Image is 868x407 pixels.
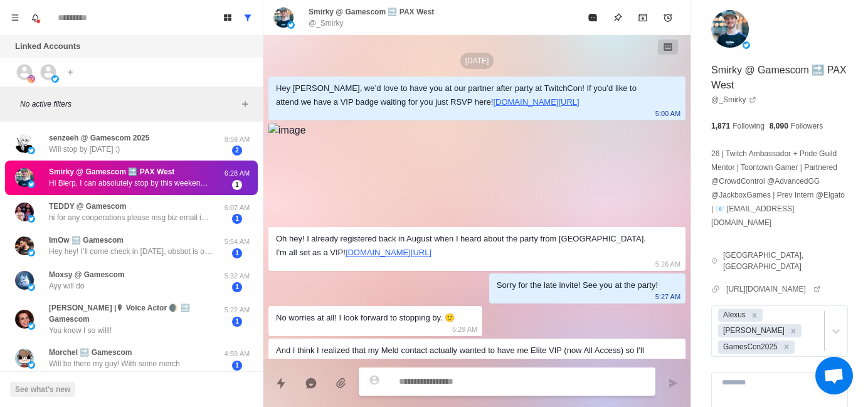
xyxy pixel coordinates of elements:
button: Add filters [238,97,253,112]
button: Quick replies [268,371,294,396]
div: Hey [PERSON_NAME], we’d love to have you at our partner after party at TwitchCon! If you’d like t... [276,82,658,109]
p: TEDDY @ Gamescom [49,201,127,212]
p: 5:00 AM [655,107,680,120]
img: picture [15,271,34,290]
p: 26 | Twitch Ambassador + Pride Guild Mentor | Toontown Gamer | Partnered @CrowdControl @AdvancedG... [711,147,848,230]
p: @_Smirky [309,18,344,29]
button: Pin [605,5,630,30]
button: Board View [218,8,238,28]
img: picture [15,203,34,221]
div: Sorry for the late invite! See you at the party! [497,278,658,292]
p: 5:27 AM [655,290,680,304]
p: Linked Accounts [15,40,80,53]
p: Smirky @ Gamescom 🔜 PAX West [49,166,174,177]
img: picture [51,75,59,83]
div: Remove GamesCon2025 [780,341,793,354]
img: picture [28,215,35,223]
span: 1 [232,317,242,327]
button: Archive [630,5,655,30]
p: 5:22 AM [221,305,253,315]
a: [DOMAIN_NAME][URL] [346,248,431,257]
div: GamesCon2025 [719,341,780,354]
p: Smirky @ Gamescom 🔜 PAX West [309,6,434,18]
p: 5:29 AM [452,322,477,336]
span: 1 [232,214,242,224]
img: picture [273,8,294,28]
button: Show all conversations [238,8,258,28]
div: Remove Alexus [748,309,761,322]
div: Oh hey! I already registered back in August when I heard about the party from [GEOGRAPHIC_DATA]. ... [276,232,658,260]
div: No worries at all! I look forward to stopping by. 🙂 [276,311,455,325]
p: Will stop by [DATE] ;) [49,144,120,155]
img: picture [28,283,35,291]
img: picture [15,310,34,329]
p: [GEOGRAPHIC_DATA], [GEOGRAPHIC_DATA] [723,250,848,272]
div: Remove Derek [786,324,800,337]
p: hi for any cooperations please msg biz email in bio! thanks [49,212,212,223]
p: ImOw 🔜 Gamescom [49,235,124,246]
span: 2 [232,145,242,156]
button: Send message [660,371,685,396]
p: 8:59 AM [221,134,253,145]
p: Ayy will do [49,280,84,292]
span: 1 [232,248,242,258]
p: Hi Blerp, I can absolutely stop by this weekend! I’m around all day [DATE] and [DATE] with lots m... [49,177,212,189]
img: picture [15,168,34,187]
p: No active filters [20,98,238,110]
p: 5:26 AM [655,257,680,271]
a: [DOMAIN_NAME][URL] [493,97,579,107]
p: 1,871 [711,120,730,132]
div: Alexus [719,309,748,322]
a: [URL][DOMAIN_NAME] [726,283,821,295]
p: Followers [791,120,823,132]
img: image [268,123,306,138]
img: picture [743,41,750,49]
span: 1 [232,282,242,292]
button: See what's new [10,382,75,397]
div: [PERSON_NAME] [719,324,786,337]
p: 8,090 [770,120,788,132]
img: picture [287,21,295,29]
p: [DATE] [460,53,494,69]
button: Mark as read [580,5,605,30]
p: Smirky @ Gamescom 🔜 PAX West [711,63,848,93]
p: senzeeh @ Gamescom 2025 [49,132,149,144]
img: picture [28,249,35,256]
p: [PERSON_NAME] |🎙 Voice Actor 🌒 🔜 Gamescom [49,302,221,325]
span: 1 [232,361,242,371]
img: picture [28,361,35,369]
img: picture [15,134,34,153]
button: Add account [63,65,78,80]
img: picture [28,75,35,83]
span: 1 [232,180,242,190]
p: 5:54 AM [221,236,253,247]
button: Menu [5,8,25,28]
button: Reply with AI [299,371,324,396]
p: You know I so willl! [49,325,112,336]
button: Notifications [25,8,45,28]
p: 6:28 AM [221,168,253,179]
p: Hey hey! I’ll come check in [DATE], obsbot is one of my sponsors so if I win let’s give it away t... [49,246,212,257]
p: Morchel 🔜 Gamescom [49,347,132,358]
button: Add media [329,371,354,396]
p: Will be there my guy! With some merch [49,358,180,369]
img: picture [28,181,35,188]
button: Add reminder [655,5,680,30]
a: @_Smirky [711,94,756,105]
img: picture [15,349,34,367]
p: Moxsy @ Gamescom [49,269,124,280]
p: 5:32 AM [221,271,253,282]
img: picture [28,147,35,154]
img: picture [711,10,749,48]
img: picture [15,236,34,255]
img: picture [28,322,35,330]
p: 4:59 AM [221,349,253,359]
p: Following [733,120,765,132]
a: Open chat [815,357,853,394]
div: And I think I realized that my Meld contact actually wanted to have me Elite VIP (now All Access)... [276,344,658,371]
p: 6:07 AM [221,203,253,213]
